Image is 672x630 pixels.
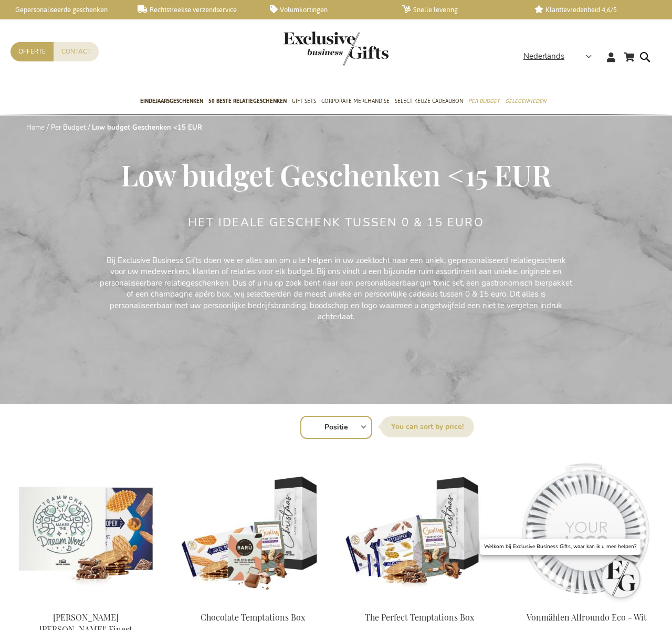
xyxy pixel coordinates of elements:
[395,96,463,107] span: Select Keuze Cadeaubon
[511,456,661,603] img: allroundo® eco vonmahlen
[527,612,647,623] a: Vonmählen Allroundo Eco - Wit
[121,155,551,194] span: Low budget Geschenken <15 EUR
[138,5,253,14] a: Rechtstreekse verzendservice
[344,598,495,608] a: The Perfect Temptations Box
[511,598,661,608] a: allroundo® eco vonmahlen
[100,255,572,323] p: Bij Exclusive Business Gifts doen we er alles aan om u te helpen in uw zoektocht naar een uniek, ...
[177,598,328,608] a: Chocolate Temptations Box
[208,96,287,107] span: 50 beste relatiegeschenken
[505,89,546,115] a: Gelegenheden
[188,216,484,229] h2: Het ideale geschenk tussen 0 & 15 euro
[321,96,390,107] span: Corporate Merchandise
[140,89,203,115] a: Eindejaarsgeschenken
[381,416,474,437] label: Sorteer op
[140,96,203,107] span: Eindejaarsgeschenken
[10,598,161,608] a: Jules Destrooper Jules' Finest Gift Box
[505,96,546,107] span: Gelegenheden
[365,612,474,623] a: The Perfect Temptations Box
[283,31,336,66] a: store logo
[208,89,287,115] a: 50 beste relatiegeschenken
[10,456,161,603] img: Jules Destrooper Jules' Finest Gift Box
[395,89,463,115] a: Select Keuze Cadeaubon
[468,96,500,107] span: Per Budget
[270,5,385,14] a: Volumkortingen
[92,123,202,132] strong: Low budget Geschenken <15 EUR
[54,42,99,61] a: Contact
[51,123,86,132] a: Per Budget
[534,5,650,14] a: Klanttevredenheid 4,6/5
[292,89,316,115] a: Gift Sets
[523,50,564,62] span: Nederlands
[201,612,305,623] a: Chocolate Temptations Box
[283,31,388,66] img: Exclusive Business gifts logo
[468,89,500,115] a: Per Budget
[292,96,316,107] span: Gift Sets
[402,5,518,14] a: Snelle levering
[5,5,121,14] a: Gepersonaliseerde geschenken
[321,89,390,115] a: Corporate Merchandise
[177,456,328,603] img: Chocolate Temptations Box
[344,456,495,603] img: The Perfect Temptations Box
[26,123,45,132] a: Home
[10,42,54,61] a: Offerte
